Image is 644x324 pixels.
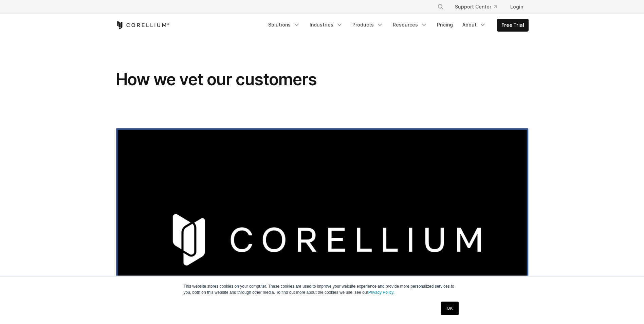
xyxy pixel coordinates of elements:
a: Privacy Policy. [368,290,394,295]
a: OK [441,302,458,315]
a: Login [505,1,529,13]
a: Free Trial [497,19,528,31]
a: Pricing [433,19,457,31]
a: Support Center [449,1,502,13]
button: Search [435,1,447,13]
a: Corellium Home [116,21,170,29]
a: About [458,19,490,31]
a: Industries [306,19,347,31]
div: Navigation Menu [429,1,529,13]
div: Navigation Menu [264,19,529,32]
p: This website stores cookies on your computer. These cookies are used to improve your website expe... [184,283,461,295]
a: Resources [389,19,431,31]
a: Solutions [264,19,304,31]
span: How we vet our customers [116,69,317,89]
a: Products [348,19,387,31]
